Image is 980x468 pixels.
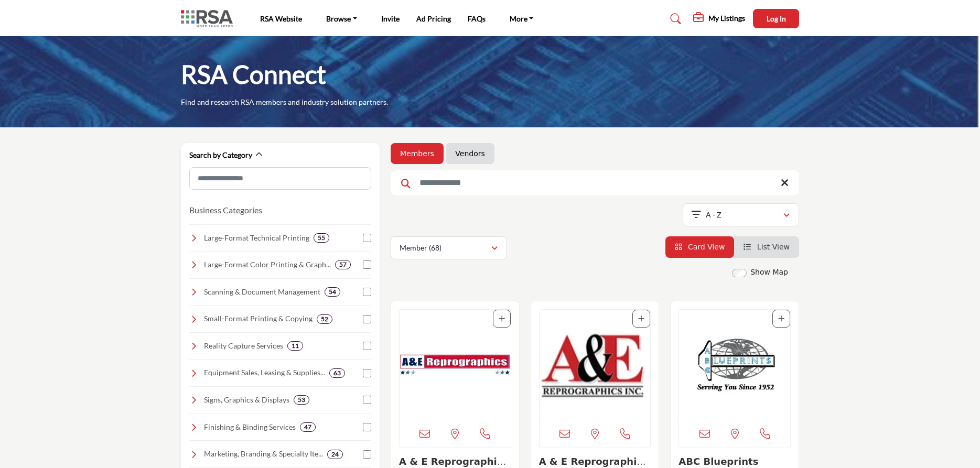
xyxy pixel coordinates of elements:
[706,210,721,220] p: A - Z
[679,456,791,467] h3: ABC Blueprints
[204,395,289,405] h4: Signs, Graphics & Displays: Exterior/interior building signs, trade show booths, event displays, ...
[468,14,486,23] a: FAQs
[314,233,329,243] div: 55 Results For Large-Format Technical Printing
[683,203,799,226] button: A - Z
[363,396,371,404] input: Select Signs, Graphics & Displays checkbox
[181,58,326,91] h1: RSA Connect
[363,260,371,269] input: Select Large-Format Color Printing & Graphics checkbox
[744,243,790,251] a: View List
[204,313,313,324] h4: Small-Format Printing & Copying: Professional printing for black and white and color document pri...
[298,396,305,404] b: 53
[294,395,309,405] div: 53 Results For Signs, Graphics & Displays
[204,422,296,432] h4: Finishing & Binding Services: Laminating, binding, folding, trimming, and other finishing touches...
[400,243,441,253] p: Member (68)
[391,170,799,195] input: Search Keyword
[757,243,790,251] span: List View
[327,450,343,459] div: 24 Results For Marketing, Branding & Specialty Items
[455,148,484,159] a: Vendors
[399,456,511,467] h3: A & E Reprographics - AZ
[304,423,311,431] b: 47
[335,260,351,269] div: 57 Results For Large-Format Color Printing & Graphics
[363,450,371,459] input: Select Marketing, Branding & Specialty Items checkbox
[329,368,345,378] div: 63 Results For Equipment Sales, Leasing & Supplies
[750,267,788,278] label: Show Map
[329,288,336,296] b: 54
[400,148,434,159] a: Members
[679,310,790,420] a: Open Listing in new tab
[333,369,341,377] b: 63
[391,236,507,259] button: Member (68)
[693,13,745,25] div: My Listings
[189,167,371,190] input: Search Category
[778,314,784,323] a: Add To List
[638,314,644,323] a: Add To List
[287,341,303,351] div: 11 Results For Reality Capture Services
[540,310,651,420] img: A & E Reprographics, Inc. VA
[260,14,302,23] a: RSA Website
[204,287,320,297] h4: Scanning & Document Management: Digital conversion, archiving, indexing, secure storage, and stre...
[416,14,451,23] a: Ad Pricing
[363,369,371,377] input: Select Equipment Sales, Leasing & Supplies checkbox
[363,315,371,323] input: Select Small-Format Printing & Copying checkbox
[300,422,316,432] div: 47 Results For Finishing & Binding Services
[339,261,347,268] b: 57
[319,12,364,26] a: Browse
[753,9,799,28] button: Log In
[502,12,541,26] a: More
[679,310,790,420] img: ABC Blueprints
[679,456,758,467] a: ABC Blueprints
[318,234,325,242] b: 55
[660,10,688,27] a: Search
[540,310,651,420] a: Open Listing in new tab
[688,243,725,251] span: Card View
[204,341,283,351] h4: Reality Capture Services: Laser scanning, BIM modeling, photogrammetry, 3D scanning, and other ad...
[675,243,725,251] a: View Card
[189,204,262,216] button: Business Categories
[400,310,511,420] a: Open Listing in new tab
[363,423,371,431] input: Select Finishing & Binding Services checkbox
[204,233,309,243] h4: Large-Format Technical Printing: High-quality printing for blueprints, construction and architect...
[325,287,340,297] div: 54 Results For Scanning & Document Management
[734,236,799,258] li: List View
[317,314,332,324] div: 52 Results For Small-Format Printing & Copying
[292,342,299,350] b: 11
[539,456,651,467] h3: A & E Reprographics, Inc. VA
[189,150,252,160] h2: Search by Category
[363,288,371,296] input: Select Scanning & Document Management checkbox
[381,14,400,23] a: Invite
[767,14,786,23] span: Log In
[499,314,505,323] a: Add To List
[400,310,511,420] img: A & E Reprographics - AZ
[181,97,388,107] p: Find and research RSA members and industry solution partners.
[181,10,238,27] img: Site Logo
[363,234,371,242] input: Select Large-Format Technical Printing checkbox
[204,367,325,378] h4: Equipment Sales, Leasing & Supplies: Equipment sales, leasing, service, and resale of plotters, s...
[363,342,371,350] input: Select Reality Capture Services checkbox
[204,259,331,270] h4: Large-Format Color Printing & Graphics: Banners, posters, vehicle wraps, and presentation graphics.
[204,449,323,459] h4: Marketing, Branding & Specialty Items: Design and creative services, marketing support, and speci...
[665,236,735,258] li: Card View
[331,451,339,458] b: 24
[708,14,745,23] h5: My Listings
[321,315,328,323] b: 52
